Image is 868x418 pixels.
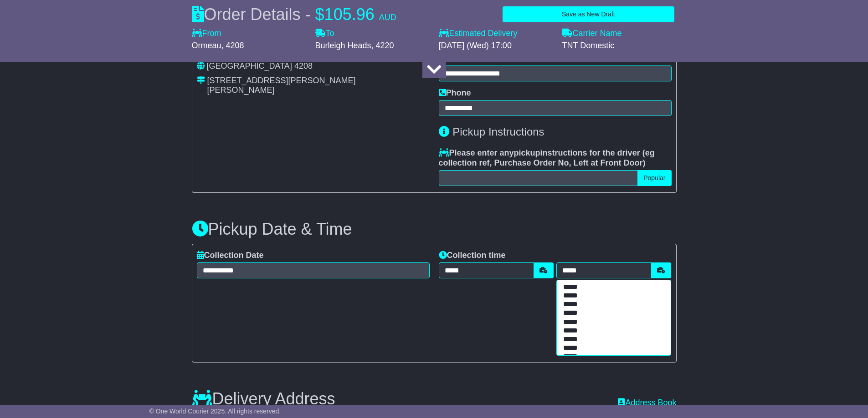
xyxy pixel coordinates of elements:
[371,41,394,50] span: , 4220
[562,41,677,51] div: TNT Domestic
[503,6,674,22] button: Save as New Draft
[315,29,334,39] label: To
[439,88,471,98] label: Phone
[452,126,544,138] span: Pickup Instructions
[315,5,324,24] span: $
[149,408,281,415] span: © One World Courier 2025. All rights reserved.
[514,148,540,157] span: pickup
[192,41,221,50] span: Ormeau
[562,29,622,39] label: Carrier Name
[207,86,356,96] div: [PERSON_NAME]
[315,41,371,50] span: Burleigh Heads
[324,5,375,24] span: 105.96
[192,5,396,24] div: Order Details -
[618,398,676,407] a: Address Book
[192,390,335,408] h3: Delivery Address
[221,41,244,50] span: , 4208
[439,148,655,167] span: eg collection ref, Purchase Order No, Left at Front Door
[439,148,672,168] label: Please enter any instructions for the driver ( )
[207,76,356,86] div: [STREET_ADDRESS][PERSON_NAME]
[637,170,671,186] button: Popular
[192,29,221,39] label: From
[192,220,677,238] h3: Pickup Date & Time
[197,251,264,261] label: Collection Date
[439,41,553,51] div: [DATE] (Wed) 17:00
[439,251,506,261] label: Collection time
[439,29,553,39] label: Estimated Delivery
[379,13,396,22] span: AUD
